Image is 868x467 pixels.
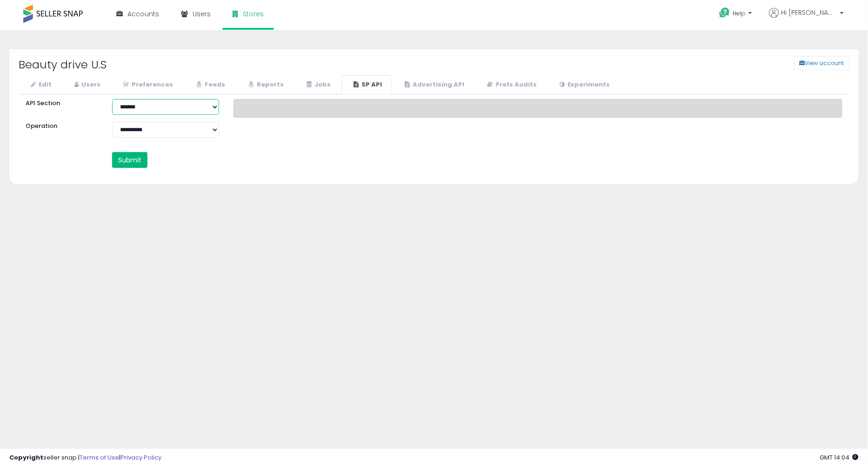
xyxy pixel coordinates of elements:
[111,75,183,94] a: Preferences
[548,75,620,94] a: Experiments
[127,9,159,19] span: Accounts
[112,152,147,168] button: Submit
[795,56,849,70] button: View account
[475,75,547,94] a: Prefs Audits
[12,59,364,71] h2: Beauty drive U.S
[184,75,235,94] a: Feeds
[781,8,837,17] span: Hi [PERSON_NAME]
[243,9,264,19] span: Stores
[341,75,392,94] a: SP API
[19,75,61,94] a: Edit
[193,9,211,19] span: Users
[19,99,105,108] label: API Section
[788,56,801,70] a: View account
[719,7,731,19] i: Get Help
[769,8,844,29] a: Hi [PERSON_NAME]
[62,75,110,94] a: Users
[393,75,474,94] a: Advertising API
[19,122,105,131] label: Operation
[236,75,294,94] a: Reports
[294,75,341,94] a: Jobs
[733,9,746,17] span: Help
